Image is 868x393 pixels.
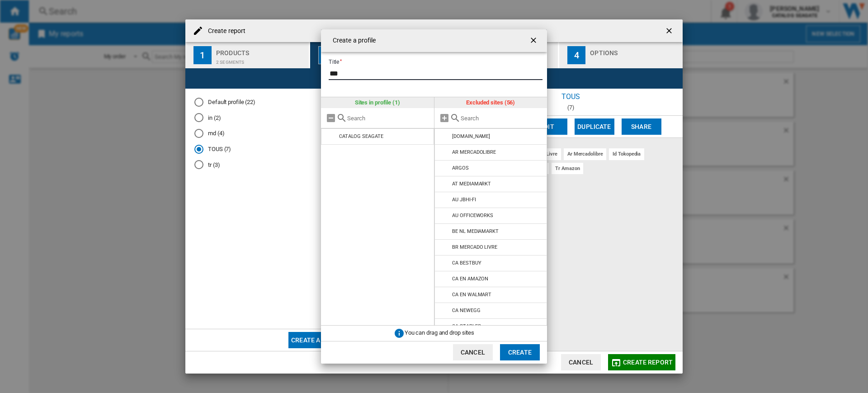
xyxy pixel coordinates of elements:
[452,213,493,218] div: AU OFFICEWORKS
[453,344,493,360] button: Cancel
[405,329,474,336] span: You can drag and drop sites
[461,115,543,122] input: Search
[452,133,490,139] div: [DOMAIN_NAME]
[529,36,540,47] ng-md-icon: getI18NText('BUTTONS.CLOSE_DIALOG')
[452,308,480,313] div: CA NEWEGG
[328,36,376,45] h4: Create a profile
[452,260,481,266] div: CA BESTBUY
[452,228,498,234] div: BE NL MEDIAMARKT
[439,113,450,123] md-icon: Add all
[452,292,491,298] div: CA EN WALMART
[452,149,496,155] div: AR MERCADOLIBRE
[347,115,429,122] input: Search
[452,244,497,250] div: BR MERCADO LIVRE
[452,323,481,329] div: CA STAPLES
[500,344,540,360] button: Create
[339,133,383,139] div: CATALOG SEAGATE
[452,276,488,282] div: CA EN AMAZON
[321,29,547,364] md-dialog: Create a ...
[321,97,434,108] div: Sites in profile (1)
[325,113,336,123] md-icon: Remove all
[525,32,543,50] button: getI18NText('BUTTONS.CLOSE_DIALOG')
[452,165,469,171] div: ARGOS
[452,197,476,203] div: AU JBHI-FI
[452,181,491,187] div: AT MEDIAMARKT
[434,97,547,108] div: Excluded sites (56)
